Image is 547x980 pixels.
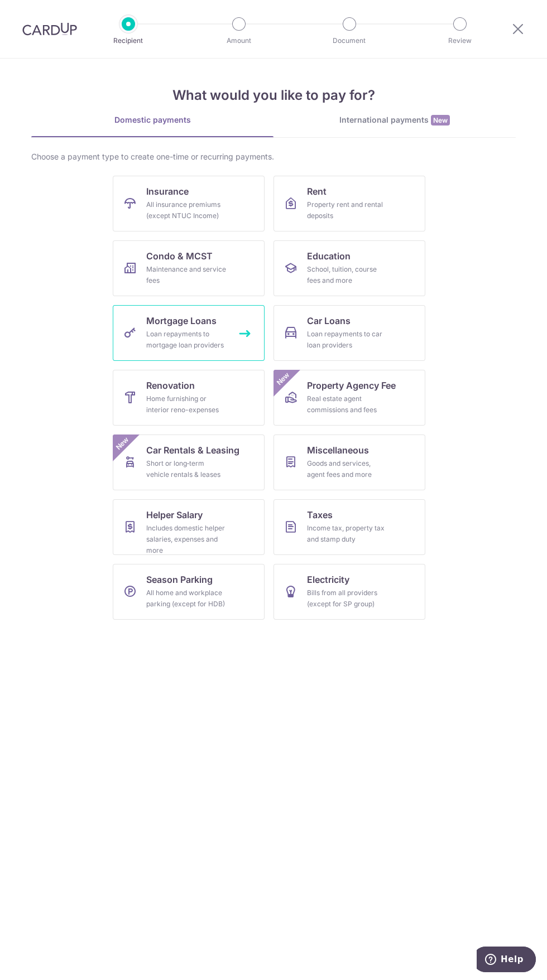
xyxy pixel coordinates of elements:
[146,523,227,556] div: Includes domestic helper salaries, expenses and more
[24,8,47,18] span: Help
[208,35,270,46] p: Amount
[273,499,425,555] a: TaxesIncome tax, property tax and stamp duty
[273,114,516,126] div: International payments
[273,176,425,231] a: RentProperty rent and rental deposits
[273,435,425,490] a: MiscellaneousGoods and services, agent fees and more
[146,185,189,198] span: Insurance
[146,508,203,522] span: Helper Salary
[273,370,425,426] a: Property Agency FeeReal estate agent commissions and feesNew
[146,573,213,586] span: Season Parking
[477,947,536,974] iframe: Opens a widget where you can find more information
[113,176,265,231] a: InsuranceAll insurance premiums (except NTUC Income)
[274,370,292,388] span: New
[307,379,396,392] span: Property Agency Fee
[307,573,349,586] span: Electricity
[146,379,195,392] span: Renovation
[273,240,425,296] a: EducationSchool, tuition, course fees and more
[146,393,227,416] div: Home furnishing or interior reno-expenses
[113,305,265,361] a: Mortgage LoansLoan repayments to mortgage loan providers
[307,523,387,545] div: Income tax, property tax and stamp duty
[146,329,227,351] div: Loan repayments to mortgage loan providers
[31,151,516,162] div: Choose a payment type to create one-time or recurring payments.
[307,185,327,198] span: Rent
[146,264,227,286] div: Maintenance and service fees
[273,564,425,620] a: ElectricityBills from all providers (except for SP group)
[146,199,227,221] div: All insurance premiums (except NTUC Income)
[307,508,333,522] span: Taxes
[307,249,351,263] span: Education
[307,199,387,221] div: Property rent and rental deposits
[307,458,387,480] div: Goods and services, agent fees and more
[97,35,160,46] p: Recipient
[22,22,77,36] img: CardUp
[429,35,491,46] p: Review
[113,499,265,555] a: Helper SalaryIncludes domestic helper salaries, expenses and more
[307,329,387,351] div: Loan repayments to car loan providers
[113,564,265,620] a: Season ParkingAll home and workplace parking (except for HDB)
[113,370,265,426] a: RenovationHome furnishing or interior reno-expenses
[146,458,227,480] div: Short or long‑term vehicle rentals & leases
[146,249,213,263] span: Condo & MCST
[307,264,387,286] div: School, tuition, course fees and more
[307,587,387,610] div: Bills from all providers (except for SP group)
[146,314,217,327] span: Mortgage Loans
[113,435,265,490] a: Car Rentals & LeasingShort or long‑term vehicle rentals & leasesNew
[307,393,387,416] div: Real estate agent commissions and fees
[146,443,239,457] span: Car Rentals & Leasing
[31,114,273,125] div: Domestic payments
[146,587,227,610] div: All home and workplace parking (except for HDB)
[307,443,369,457] span: Miscellaneous
[31,85,516,105] h4: What would you like to pay for?
[431,115,450,125] span: New
[113,240,265,296] a: Condo & MCSTMaintenance and service fees
[273,305,425,361] a: Car LoansLoan repayments to car loan providers
[113,435,132,453] span: New
[307,314,351,327] span: Car Loans
[318,35,381,46] p: Document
